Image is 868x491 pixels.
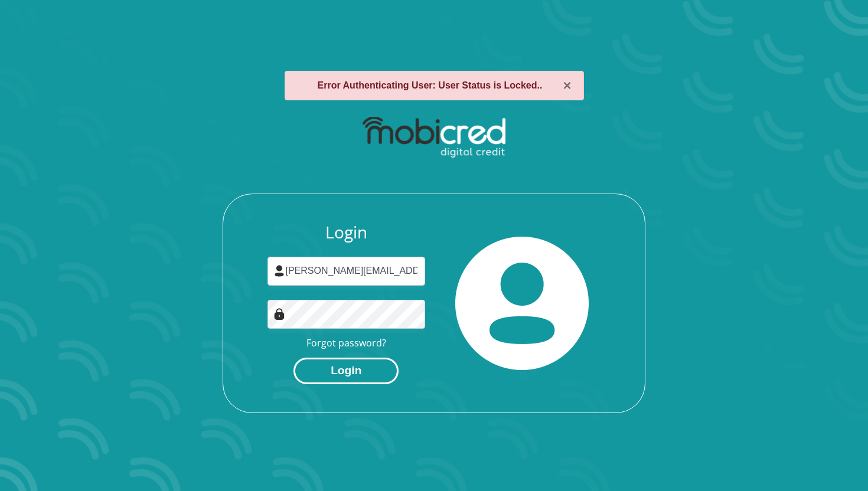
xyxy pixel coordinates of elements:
[363,117,505,158] img: mobicred logo
[318,80,543,90] strong: Error Authenticating User: User Status is Locked..
[293,358,399,384] button: Login
[267,222,426,243] h3: Login
[267,257,426,286] input: Username
[306,336,386,349] a: Forgot password?
[273,265,285,277] img: user-icon image
[273,308,285,320] img: Image
[563,78,571,93] button: ×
